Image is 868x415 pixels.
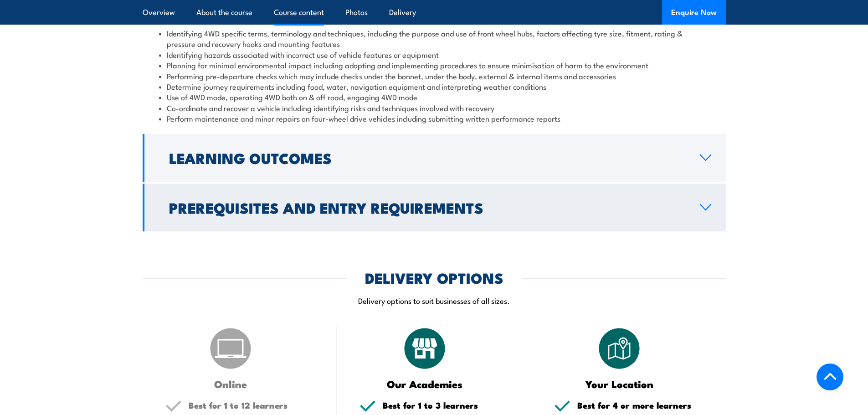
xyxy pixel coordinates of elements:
h2: DELIVERY OPTIONS [365,271,503,284]
li: Identifying 4WD specific terms, terminology and techniques, including the purpose and use of fron... [159,28,709,49]
li: Co-ordinate and recover a vehicle including identifying risks and techniques involved with recovery [159,102,709,113]
h3: Our Academies [360,379,490,389]
p: Delivery options to suit businesses of all sizes. [143,295,726,306]
h5: Best for 1 to 3 learners [383,401,508,410]
h2: Prerequisites and Entry Requirements [169,201,685,214]
a: Learning Outcomes [143,134,726,182]
li: Performing pre-departure checks which may include checks under the bonnet, under the body, extern... [159,71,709,81]
h2: Learning Outcomes [169,151,685,164]
li: Identifying hazards associated with incorrect use of vehicle features or equipment [159,49,709,60]
h5: Best for 4 or more learners [577,401,703,410]
li: Use of 4WD mode, operating 4WD both on & off road, engaging 4WD mode [159,92,709,102]
li: Planning for minimal environmental impact including adopting and implementing procedures to ensur... [159,60,709,70]
h3: Online [165,379,296,389]
h3: Your Location [554,379,685,389]
li: Determine journey requirements including food, water, navigation equipment and interpreting weath... [159,81,709,92]
a: Prerequisites and Entry Requirements [143,184,726,231]
h5: Best for 1 to 12 learners [189,401,314,410]
li: Perform maintenance and minor repairs on four-wheel drive vehicles including submitting written p... [159,113,709,123]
